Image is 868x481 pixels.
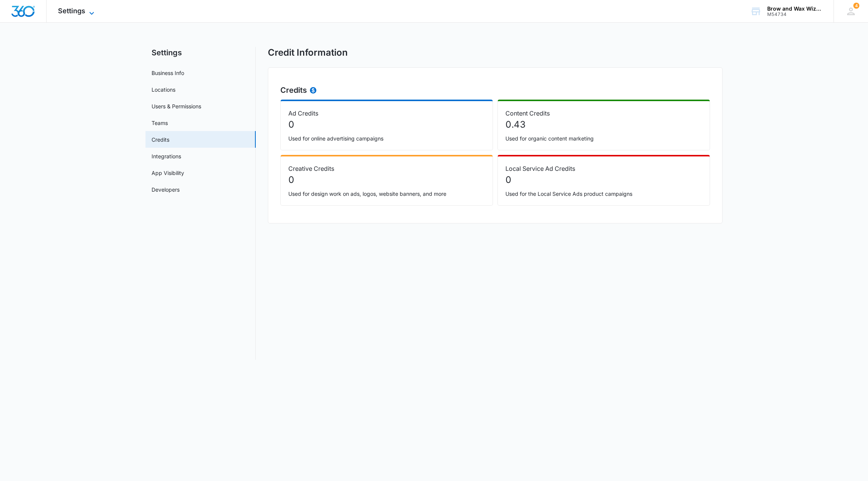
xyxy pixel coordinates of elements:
[152,186,180,194] a: Developers
[145,47,256,58] h2: Settings
[152,69,184,77] a: Business Info
[152,119,168,127] a: Teams
[288,173,485,187] p: 0
[505,164,702,173] p: Local Service Ad Credits
[505,109,702,118] p: Content Credits
[505,118,702,131] p: 0.43
[288,109,485,118] p: Ad Credits
[505,173,702,187] p: 0
[853,3,859,9] div: notifications count
[152,152,181,160] a: Integrations
[152,86,175,94] a: Locations
[767,6,823,12] div: account name
[505,134,702,142] p: Used for organic content marketing
[288,118,485,131] p: 0
[288,134,485,142] p: Used for online advertising campaigns
[288,164,485,173] p: Creative Credits
[505,190,702,198] p: Used for the Local Service Ads product campaigns
[152,169,184,177] a: App Visibility
[152,102,201,110] a: Users & Permissions
[767,12,823,17] div: account id
[152,136,169,144] a: Credits
[288,190,485,198] p: Used for design work on ads, logos, website banners, and more
[58,7,85,15] span: Settings
[268,47,348,58] h1: Credit Information
[853,3,859,9] span: 4
[280,84,710,96] h2: Credits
